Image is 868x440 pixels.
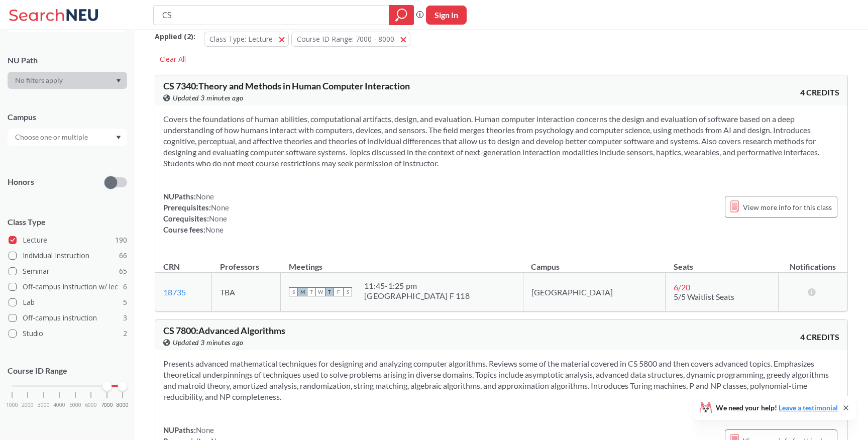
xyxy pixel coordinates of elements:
div: 11:45 - 1:25 pm [364,281,470,291]
span: 2 [123,328,127,339]
label: Lecture [9,234,127,247]
div: Dropdown arrow [8,72,127,89]
span: 6000 [85,402,97,408]
label: Studio [9,327,127,340]
span: 65 [119,266,127,277]
div: magnifying glass [389,5,414,25]
th: Professors [212,251,281,273]
span: CS 7340 : Theory and Methods in Human Computer Interaction [163,80,410,91]
span: 8000 [117,402,129,408]
span: 5/5 Waitlist Seats [674,292,734,301]
span: CS 7800 : Advanced Algorithms [163,325,285,336]
input: Class, professor, course number, "phrase" [161,7,382,24]
p: Honors [8,176,34,188]
span: 4000 [53,402,65,408]
span: 4 CREDITS [800,332,839,343]
span: View more info for this class [743,201,832,213]
span: Class Type [8,216,127,228]
div: [GEOGRAPHIC_DATA] F 118 [364,291,470,301]
div: Dropdown arrow [8,129,127,146]
span: W [316,287,325,296]
span: None [196,425,214,434]
span: 66 [119,250,127,261]
span: 2000 [22,402,34,408]
span: None [211,203,229,212]
th: Meetings [281,251,523,273]
section: Presents advanced mathematical techniques for designing and analyzing computer algorithms. Review... [163,358,839,402]
span: 3 [123,312,127,323]
span: Updated 3 minutes ago [173,92,244,103]
span: 6 [123,281,127,292]
div: CRN [163,261,180,272]
span: 6 / 20 [674,282,690,292]
span: T [325,287,334,296]
span: 3000 [38,402,50,408]
input: Choose one or multiple [10,131,94,143]
span: Applied ( 2 ): [155,31,195,42]
span: Updated 3 minutes ago [173,337,244,348]
div: Campus [8,112,127,123]
span: M [298,287,307,296]
button: Class Type: Lecture [204,32,289,47]
a: Leave a testimonial [779,403,838,412]
span: S [289,287,298,296]
span: S [343,287,352,296]
label: Off-campus instruction [9,311,127,324]
span: 5 [123,297,127,308]
label: Lab [9,296,127,309]
p: Course ID Range [8,365,127,377]
span: Course ID Range: 7000 - 8000 [297,34,394,44]
label: Individual Instruction [9,249,127,262]
span: None [196,192,214,201]
button: Course ID Range: 7000 - 8000 [291,32,410,47]
th: Campus [523,251,666,273]
span: F [334,287,343,296]
span: 1000 [6,402,18,408]
label: Seminar [9,265,127,278]
span: None [209,214,227,223]
section: Covers the foundations of human abilities, computational artifacts, design, and evaluation. Human... [163,114,839,169]
div: NUPaths: Prerequisites: Corequisites: Course fees: [163,191,229,235]
span: 190 [115,235,127,246]
span: We need your help! [716,404,838,411]
svg: Dropdown arrow [116,79,121,83]
th: Notifications [778,251,847,273]
span: None [205,225,224,234]
span: 5000 [69,402,81,408]
svg: Dropdown arrow [116,136,121,140]
svg: magnifying glass [395,8,407,22]
td: TBA [212,273,281,311]
th: Seats [666,251,778,273]
div: Clear All [155,52,191,67]
td: [GEOGRAPHIC_DATA] [523,273,666,311]
button: Sign In [426,6,467,25]
a: 18735 [163,287,186,297]
span: 7000 [101,402,113,408]
label: Off-campus instruction w/ lec [9,280,127,293]
span: 4 CREDITS [800,87,839,98]
span: T [307,287,316,296]
div: NU Path [8,55,127,66]
span: Class Type: Lecture [209,34,273,44]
